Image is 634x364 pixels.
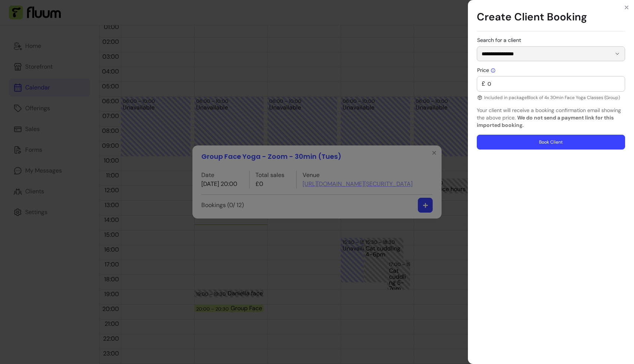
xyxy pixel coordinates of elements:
[477,135,625,150] button: Book Client
[482,76,620,91] div: £
[477,3,625,32] h1: Create Client Booking
[621,1,633,13] button: Close
[477,106,625,129] p: Your client will receive a booking confirmation email showing the above price.
[477,67,496,73] span: Price
[477,95,625,101] p: Included in package Block of 4x 30min Face Yoga Classes (Group)
[611,48,623,60] button: Show suggestions
[482,50,611,58] input: Search for a client
[477,36,524,44] label: Search for a client
[477,114,614,128] b: We do not send a payment link for this imported booking.
[485,80,620,88] input: Price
